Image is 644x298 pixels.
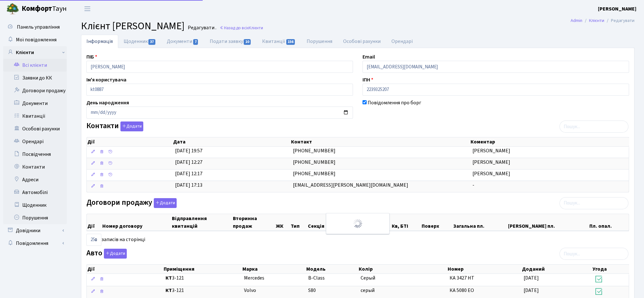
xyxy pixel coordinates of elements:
a: Орендарі [386,35,418,48]
a: Інформація [81,35,118,48]
span: КА 3427 НТ [450,274,474,281]
th: Дії [87,265,163,274]
a: Щоденник [118,35,161,48]
span: Клієнт [PERSON_NAME] [81,19,185,33]
a: Орендарі [3,135,67,148]
a: Квитанції [3,110,67,122]
th: Пл. опал. [589,214,629,231]
th: Колір [358,265,447,274]
th: Номер [447,265,521,274]
span: [EMAIL_ADDRESS][PERSON_NAME][DOMAIN_NAME] [293,182,408,189]
button: Переключити навігацію [79,3,95,14]
button: Договори продажу [154,198,177,208]
nav: breadcrumb [561,14,644,27]
a: Додати [152,197,177,208]
a: Документи [161,35,204,48]
input: Пошук... [559,248,628,260]
b: [PERSON_NAME] [598,5,636,12]
label: Email [363,53,375,61]
span: [DATE] 12:17 [175,170,202,177]
span: [PHONE_NUMBER] [293,159,336,166]
th: Тип [290,214,307,231]
span: [DATE] 19:57 [175,147,202,154]
a: Панель управління [3,21,67,33]
label: Контакти [86,121,143,131]
span: серый [361,287,375,294]
a: Квитанції [257,35,301,48]
a: Порушення [301,35,338,48]
span: [DATE] [524,274,539,281]
a: Особові рахунки [3,122,67,135]
label: Повідомлення про борг [368,99,421,107]
a: Клієнти [3,46,67,59]
th: Кв, БТІ [391,214,421,231]
li: Редагувати [604,17,634,24]
th: Приміщення [163,265,241,274]
button: Контакти [120,121,143,131]
th: [PERSON_NAME] пл. [507,214,589,231]
th: Відправлення квитанцій [171,214,232,231]
label: ІПН [363,76,373,84]
a: Клієнти [589,17,604,24]
button: Авто [104,249,127,259]
a: Довідники [3,224,67,237]
span: - [472,182,474,189]
input: Пошук... [559,121,628,133]
a: Назад до всіхКлієнти [220,25,263,31]
span: [DATE] 17:13 [175,182,202,189]
a: Автомобілі [3,186,67,199]
th: Поверх [421,214,452,231]
span: КА 5080 ЕО [450,287,474,294]
span: 37 [148,39,155,45]
th: Коментар [470,137,629,146]
span: Панель управління [17,24,60,31]
b: Комфорт [22,3,52,14]
span: [PERSON_NAME] [472,159,510,166]
th: Модель [306,265,358,274]
span: 156 [286,39,295,45]
small: Редагувати . [186,25,216,31]
a: Мої повідомлення [3,33,67,46]
a: Особові рахунки [338,35,386,48]
span: [PERSON_NAME] [472,170,510,177]
a: Додати [119,121,143,132]
a: Подати заявку [204,35,257,48]
th: Контакт [290,137,470,146]
img: logo.png [6,3,19,15]
th: Марка [242,265,306,274]
span: Серый [361,274,375,281]
a: Повідомлення [3,237,67,250]
label: записів на сторінці [86,234,145,246]
label: Ім'я користувача [86,76,126,84]
a: [PERSON_NAME] [598,5,636,13]
label: Договори продажу [86,198,177,208]
a: Договори продажу [3,84,67,97]
a: Порушення [3,211,67,224]
th: ЖК [275,214,290,231]
img: Обробка... [353,218,363,229]
span: Volvo [244,287,256,294]
a: Додати [102,248,127,259]
th: Доданий [521,265,592,274]
span: Mercedes [244,274,264,281]
label: Авто [86,249,127,259]
span: Клієнти [249,25,263,31]
a: Посвідчення [3,148,67,161]
th: Дії [87,137,173,146]
a: Контакти [3,161,67,173]
label: ПІБ [86,53,97,61]
th: Номер договору [102,214,171,231]
span: [PHONE_NUMBER] [293,170,336,177]
th: Угода [592,265,629,274]
a: Всі клієнти [3,59,67,72]
span: 7 [193,39,198,45]
select: записів на сторінці [86,234,101,246]
a: Admin [571,17,582,24]
th: Дії [87,214,102,231]
span: S80 [308,287,316,294]
th: Вторинна продаж [232,214,275,231]
th: Секція [307,214,337,231]
span: 10 [244,39,251,45]
b: КТ [166,287,172,294]
a: Документи [3,97,67,110]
